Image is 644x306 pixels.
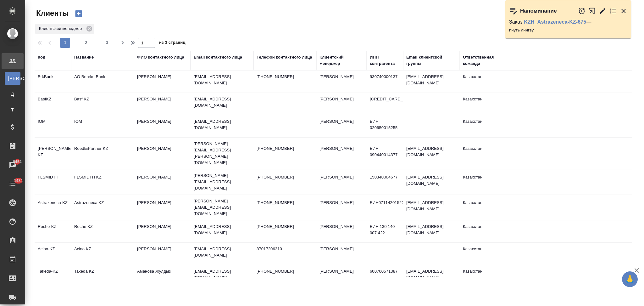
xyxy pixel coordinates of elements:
a: [PERSON_NAME] [5,72,20,85]
span: из 3 страниц [159,39,186,48]
td: [PERSON_NAME] [316,93,367,115]
p: [PERSON_NAME][EMAIL_ADDRESS][DOMAIN_NAME] [194,173,250,191]
button: Закрыть [620,7,627,15]
p: [EMAIL_ADDRESS][DOMAIN_NAME] [194,96,250,109]
td: Roche KZ [71,220,134,242]
a: 8454 [2,157,24,173]
div: Название [74,54,94,60]
td: [PERSON_NAME] [316,265,367,287]
td: [PERSON_NAME] [316,220,367,242]
button: Открыть в новой вкладке [589,4,596,18]
span: 8454 [9,159,25,165]
div: Email клиентской группы [406,54,457,67]
td: [PERSON_NAME] [316,71,367,93]
p: [PHONE_NUMBER] [257,174,313,180]
td: Astrazeneca KZ [71,196,134,218]
td: [PERSON_NAME] [316,142,367,164]
div: ФИО контактного лица [137,54,184,60]
td: Казахстан [460,171,510,193]
td: Acino-KZ [35,243,71,265]
td: Казахстан [460,196,510,218]
button: Отложить [578,7,586,15]
div: Код [38,54,45,60]
td: IOM [35,115,71,137]
td: IOM [71,115,134,137]
div: ИНН контрагента [370,54,400,67]
td: [PERSON_NAME] [134,196,191,218]
td: Казахстан [460,93,510,115]
td: BasfKZ [35,93,71,115]
td: Казахстан [460,243,510,265]
span: 3 [102,40,112,46]
td: [EMAIL_ADDRESS][DOMAIN_NAME] [403,220,460,242]
p: [PERSON_NAME][EMAIL_ADDRESS][PERSON_NAME][DOMAIN_NAME] [194,141,250,166]
td: [PERSON_NAME] [316,171,367,193]
td: [EMAIL_ADDRESS][DOMAIN_NAME] [403,171,460,193]
td: [PERSON_NAME] [134,142,191,164]
td: [PERSON_NAME] [134,115,191,137]
div: Email контактного лица [194,54,242,60]
p: [PHONE_NUMBER] [257,74,313,80]
td: [EMAIL_ADDRESS][DOMAIN_NAME] [403,71,460,93]
span: Т [8,107,17,113]
td: Аманова Жулдыз [134,265,191,287]
td: [EMAIL_ADDRESS][DOMAIN_NAME] [403,142,460,164]
p: [EMAIL_ADDRESS][DOMAIN_NAME] [194,74,250,86]
td: 150340004677 [367,171,403,193]
td: BrkBank [35,71,71,93]
td: [CREDIT_CARD_NUMBER] [367,93,403,115]
p: Клиентский менеджер [39,25,84,32]
p: [PHONE_NUMBER] [257,268,313,275]
p: пнуть лингву [509,27,627,33]
td: [EMAIL_ADDRESS][DOMAIN_NAME] [403,265,460,287]
td: Takeda KZ [71,265,134,287]
span: Д [8,91,17,97]
td: Astrazeneca-KZ [35,196,71,218]
p: [PHONE_NUMBER] [257,224,313,230]
span: [PERSON_NAME] [8,75,17,82]
td: БИН 020650015255 [367,115,403,137]
p: [EMAIL_ADDRESS][DOMAIN_NAME] [194,246,250,258]
button: 🙏 [622,271,638,287]
td: Казахстан [460,115,510,137]
td: [PERSON_NAME] [316,243,367,265]
div: Телефон контактного лица [257,54,312,60]
span: 1484 [10,178,26,184]
td: [EMAIL_ADDRESS][DOMAIN_NAME] [403,196,460,218]
p: [PERSON_NAME][EMAIL_ADDRESS][DOMAIN_NAME] [194,198,250,217]
p: [EMAIL_ADDRESS][DOMAIN_NAME] [194,224,250,236]
button: 3 [102,38,112,48]
td: БИН 130 140 007 422 [367,220,403,242]
a: Д [5,88,20,100]
p: 87017206310 [257,246,313,252]
p: [EMAIL_ADDRESS][DOMAIN_NAME] [194,118,250,131]
td: FLSMIDTH KZ [71,171,134,193]
p: Напоминание [520,8,557,14]
td: БИН 090440014377 [367,142,403,164]
td: Казахстан [460,142,510,164]
td: 600700571387 [367,265,403,287]
td: Roedl&Partner KZ [71,142,134,164]
button: Перейти в todo [609,7,617,15]
a: 1484 [2,176,24,192]
td: [PERSON_NAME] [134,93,191,115]
div: Ответственная команда [463,54,507,67]
button: 2 [81,38,91,48]
td: Казахстан [460,265,510,287]
p: Заказ — [509,19,627,25]
span: 🙏 [625,273,635,286]
div: Клиентский менеджер [319,54,364,67]
a: KZH_Astrazeneca-KZ-675 [524,19,586,25]
td: [PERSON_NAME]-KZ [35,142,71,164]
td: Roche-KZ [35,220,71,242]
div: Клиентский менеджер [35,24,94,34]
td: AO Bereke Bank [71,71,134,93]
button: Редактировать [599,7,606,15]
td: Takeda-KZ [35,265,71,287]
td: 930740000137 [367,71,403,93]
p: [PHONE_NUMBER] [257,145,313,152]
td: Казахстан [460,71,510,93]
button: Создать [71,8,86,19]
td: БИН071142015205 [367,196,403,218]
td: Basf KZ [71,93,134,115]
